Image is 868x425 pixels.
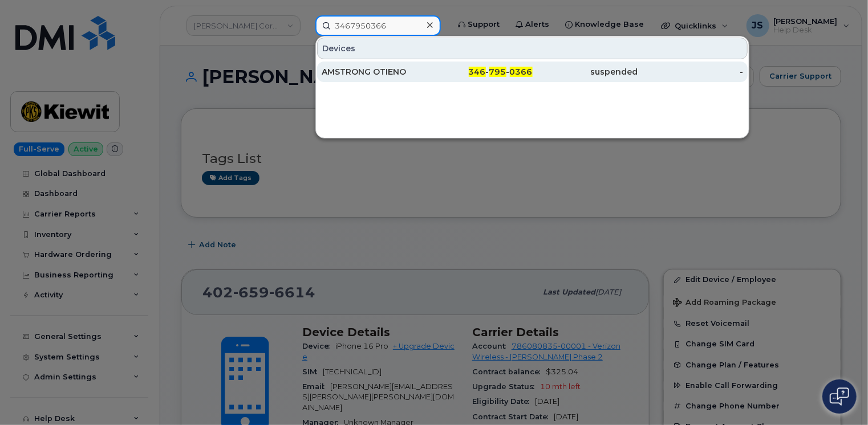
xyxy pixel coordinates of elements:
span: 346 [469,67,486,77]
div: AMSTRONG OTIENO [322,66,427,77]
a: AMSTRONG OTIENO346-795-0366suspended- [317,62,748,82]
img: Open chat [830,387,849,406]
span: 795 [489,67,506,77]
div: - [638,66,743,77]
div: - - [427,66,533,77]
div: Devices [317,38,748,59]
div: suspended [533,66,638,77]
span: 0366 [510,67,533,77]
